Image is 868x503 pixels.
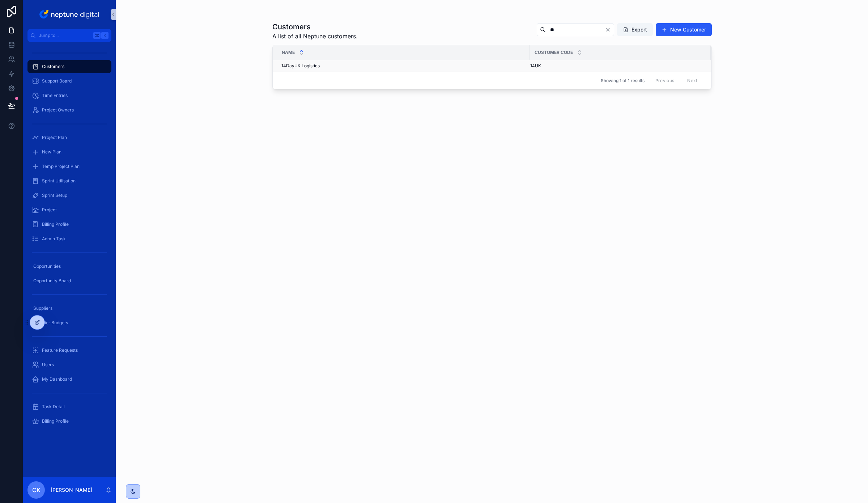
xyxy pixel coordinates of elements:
button: New Customer [656,23,712,36]
span: Name [282,50,295,55]
span: Opportunity Board [33,278,71,284]
a: Project Owners [27,103,111,117]
a: Suppliers [27,302,111,315]
span: Time Entries [42,93,68,98]
span: Opportunities [33,263,61,269]
span: New Plan [42,149,61,155]
span: Sprint Utilisation [42,178,76,184]
span: Support Board [42,78,72,84]
span: Admin Task [42,236,66,242]
span: Showing 1 of 1 results [601,78,644,84]
p: [PERSON_NAME] [51,486,92,494]
span: Jump to... [39,33,90,38]
span: Project [42,207,57,213]
a: Sprint Utilisation [27,174,111,187]
span: Task Detail [42,404,65,410]
a: Feature Requests [27,344,111,357]
button: Jump to...K [27,29,111,42]
a: Customers [27,60,111,73]
span: Users [42,362,54,368]
a: Temp Project Plan [27,160,111,173]
a: 14UK [530,63,702,69]
span: Feature Requests [42,347,78,353]
a: Opportunity Board [27,274,111,287]
a: Project [27,203,111,216]
a: Opportunities [27,260,111,273]
button: Export [617,23,653,36]
a: 14DayUK Logistics [281,63,526,69]
a: New Plan [27,145,111,158]
span: Temp Project Plan [42,164,80,169]
span: My Dashboard [42,376,72,382]
h1: Customers [272,22,358,32]
a: Billing Profile [27,415,111,428]
span: 14UK [530,63,541,69]
a: Users [27,358,111,371]
a: Time Entries [27,89,111,102]
span: Sprint Setup [42,193,67,198]
span: Billing Profile [42,221,69,227]
span: CK [32,486,41,494]
a: Task Detail [27,400,111,413]
span: 14DayUK Logistics [281,63,320,69]
a: My Dashboard [27,373,111,386]
span: A list of all Neptune customers. [272,32,358,41]
span: Customer Code [535,50,573,55]
span: Project Plan [42,135,67,140]
a: Project Plan [27,131,111,144]
span: Customers [42,64,64,69]
span: Project Owners [42,107,74,113]
button: Clear [605,27,614,33]
span: Suppliers [33,305,52,311]
a: Billing Profile [27,218,111,231]
a: Admin Task [27,232,111,245]
a: Sprint Setup [27,189,111,202]
a: Supplier Budgets [27,316,111,329]
a: Support Board [27,75,111,88]
img: App logo [38,9,101,20]
div: scrollable content [23,42,116,437]
span: K [102,33,108,38]
span: Billing Profile [42,418,69,424]
span: Supplier Budgets [33,320,68,326]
